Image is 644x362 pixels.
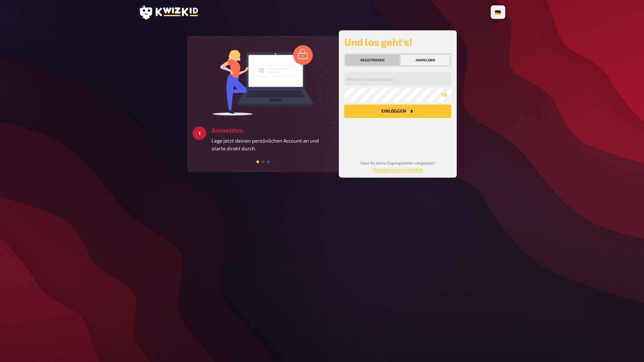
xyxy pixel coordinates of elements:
img: log in [213,45,314,116]
li: 🇩🇪 [492,7,504,18]
button: Registrieren [346,55,399,65]
h3: Anmelden [212,126,333,134]
small: Hast du deine Zugangsdaten vergessen? [360,160,435,172]
a: Passwort wiederherstellen [373,167,423,172]
button: Einloggen [344,104,451,118]
div: 1 [193,126,206,140]
input: Meine Emailadresse [344,72,451,86]
button: Anmelden [401,55,450,65]
h2: Und los geht's! [344,36,451,48]
p: Lege jetzt deinen persönlichen Account an und starte direkt durch. [212,137,333,152]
